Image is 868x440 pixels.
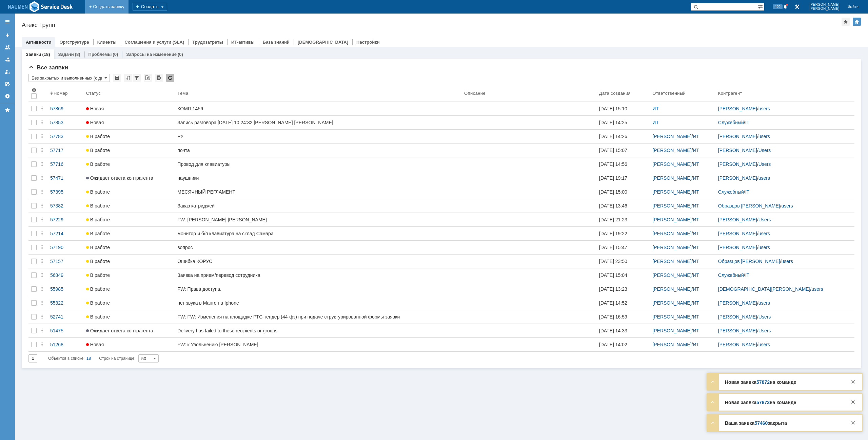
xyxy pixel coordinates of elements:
a: Служебный [718,189,744,195]
th: Дата создания [596,85,650,102]
div: Действия [39,217,45,222]
div: Скопировать ссылку на список [144,74,152,82]
div: Сортировка... [124,74,132,82]
span: В работе [86,259,110,264]
a: users [758,300,770,306]
div: (8) [75,52,80,57]
div: [DATE] 14:52 [599,300,627,306]
div: Контрагент [718,91,742,96]
a: Новая [83,116,175,129]
span: Расширенный поиск [757,3,764,9]
th: Ответственный [650,85,715,102]
a: [DATE] 19:22 [596,227,650,240]
a: [DATE] 15:10 [596,102,650,115]
div: [DATE] 15:00 [599,189,627,195]
a: [PERSON_NAME] [718,245,757,250]
div: наушники [177,175,459,181]
th: Тема [175,85,461,102]
span: Ожидает ответа контрагента [86,175,153,181]
a: Ожидает ответа контрагента [83,171,175,185]
span: 122 [773,4,783,9]
div: (18) [42,52,50,57]
a: ИТ [693,217,699,222]
a: МЕСЯЧНЫЙ РЕГЛАМЕНТ [175,185,461,199]
div: 57190 [50,245,81,250]
div: [DATE] 15:07 [599,148,627,153]
div: / [718,203,852,208]
a: База знаний [263,40,290,45]
div: FW: [PERSON_NAME] [PERSON_NAME] [177,217,459,222]
div: / [718,189,852,195]
a: 57157 [47,255,83,268]
div: (0) [178,52,183,57]
a: В работе [83,268,175,282]
a: ИТ [693,203,699,208]
div: [DATE] 15:10 [599,106,627,111]
span: Все заявки [28,64,68,71]
a: Соглашения и услуги (SLA) [125,40,184,45]
a: 57229 [47,213,83,226]
a: КОМП 1456 [175,102,461,115]
a: Настройки [2,91,13,102]
a: Образцов [PERSON_NAME] [718,203,780,208]
a: [DATE] 15:47 [596,241,650,254]
a: 51268 [47,338,83,351]
div: вопрос [177,245,459,250]
div: Действия [39,106,45,111]
a: [PERSON_NAME] [718,231,757,236]
a: users [758,231,770,236]
div: Действия [39,148,45,153]
th: Контрагент [715,85,854,102]
span: В работе [86,286,110,292]
div: / [718,161,852,167]
a: [DATE] 14:56 [596,157,650,171]
a: Провод для клавиатуры [175,157,461,171]
span: Новая [86,342,104,347]
div: 57395 [50,189,81,195]
a: ИТ [693,134,699,139]
a: IT [745,120,749,125]
a: Настройки [356,40,380,45]
a: В работе [83,310,175,324]
div: Заявка на прием/перевод сотрудника [177,272,459,278]
a: [PERSON_NAME] [652,286,691,292]
a: наушники [175,171,461,185]
a: Служебный [718,272,744,278]
a: [PERSON_NAME] [718,134,757,139]
a: [PERSON_NAME] [652,245,691,250]
div: [DATE] 14:26 [599,134,627,139]
a: [PERSON_NAME] [652,272,691,278]
div: / [652,203,712,208]
div: Дата создания [599,91,631,96]
a: почта [175,144,461,157]
a: [PERSON_NAME] [718,314,757,320]
a: IT [745,189,749,195]
div: 55985 [50,286,81,292]
a: 57853 [47,116,83,129]
div: 57853 [50,120,81,125]
a: Проблемы [88,52,112,57]
span: В работе [86,217,110,222]
div: 52741 [50,314,81,320]
a: ИТ [693,231,699,236]
a: В работе [83,296,175,310]
div: Добавить в избранное [842,18,850,26]
a: Delivery has failed to these recipients or groups [175,324,461,337]
a: Задачи [58,52,74,57]
a: ИТ [693,272,699,278]
div: Действия [39,231,45,236]
a: [DATE] 13:23 [596,282,650,296]
a: Users [758,328,771,333]
a: ИТ [693,300,699,306]
div: Описание [464,91,486,96]
div: / [652,217,712,222]
a: ИТ [693,286,699,292]
div: / [652,134,712,139]
span: В работе [86,231,110,236]
a: Users [758,217,771,222]
div: Действия [39,134,45,139]
a: Активности [26,40,51,45]
div: Изменить домашнюю страницу [853,18,861,26]
div: / [652,231,712,236]
a: [PERSON_NAME] [718,175,757,181]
